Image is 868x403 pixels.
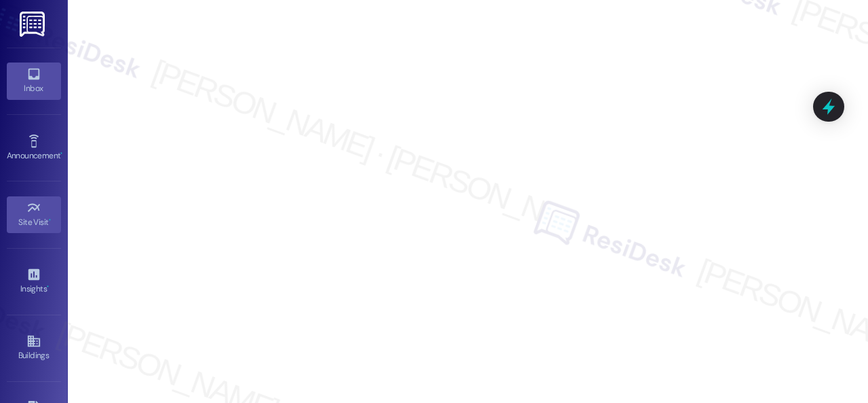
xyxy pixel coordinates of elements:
[7,330,61,366] a: Buildings
[7,63,61,99] a: Inbox
[49,215,51,225] span: •
[7,196,61,233] a: Site Visit •
[47,282,49,292] span: •
[60,149,62,158] span: •
[20,12,47,37] img: ResiDesk Logo
[7,263,61,300] a: Insights •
